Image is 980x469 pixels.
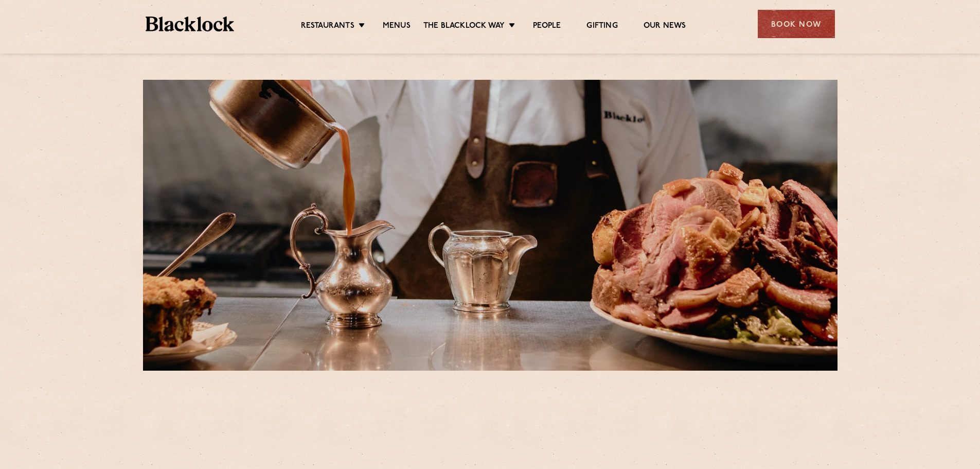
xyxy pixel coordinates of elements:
a: Restaurants [301,21,354,32]
a: Menus [383,21,411,32]
a: People [533,21,561,32]
a: Gifting [586,21,617,32]
a: Our News [644,21,686,32]
div: Book Now [758,10,835,38]
img: BL_Textured_Logo-footer-cropped.svg [146,16,235,31]
a: The Blacklock Way [423,21,505,32]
